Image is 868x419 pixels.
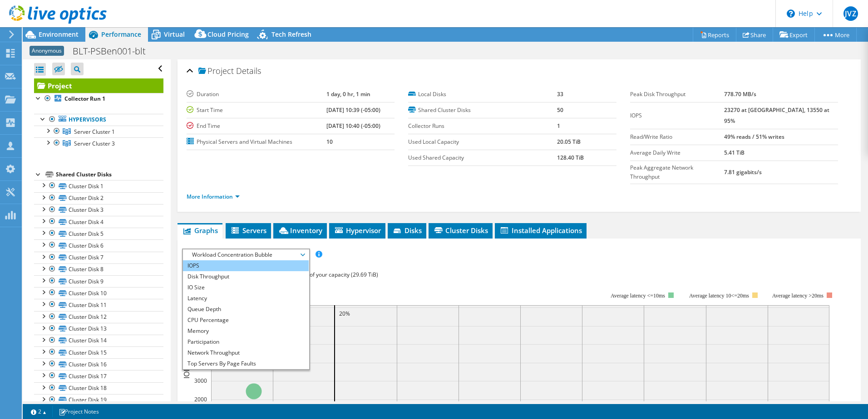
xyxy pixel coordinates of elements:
[183,315,309,326] li: CPU Percentage
[183,260,309,271] li: IOPS
[164,30,185,39] span: Virtual
[25,406,53,417] a: 2
[39,30,79,39] span: Environment
[339,310,350,317] text: 20%
[408,122,557,131] label: Collector Runs
[194,395,207,403] text: 2000
[499,226,582,235] span: Installed Applications
[69,46,160,56] h1: BLT-PSBen001-blt
[34,137,163,149] a: Server Cluster 3
[557,122,560,130] b: 1
[724,133,784,141] b: 49% reads / 51% writes
[630,163,725,181] label: Peak Aggregate Network Throughput
[34,192,163,204] a: Cluster Disk 2
[34,275,163,287] a: Cluster Disk 9
[787,10,795,18] svg: \n
[52,406,105,417] a: Project Notes
[187,193,240,200] a: More Information
[773,28,815,42] a: Export
[34,252,163,263] a: Cluster Disk 7
[183,326,309,336] li: Memory
[183,304,309,315] li: Queue Depth
[278,226,322,235] span: Inventory
[34,311,163,323] a: Cluster Disk 12
[74,128,115,136] span: Server Cluster 1
[724,168,762,176] b: 7.81 gigabits/s
[207,30,249,39] span: Cloud Pricing
[814,28,857,42] a: More
[183,347,309,358] li: Network Throughput
[187,90,326,99] label: Duration
[557,90,563,98] b: 33
[34,204,163,216] a: Cluster Disk 3
[183,336,309,347] li: Participation
[557,106,563,114] b: 50
[34,335,163,346] a: Cluster Disk 14
[230,226,266,235] span: Servers
[64,95,105,102] b: Collector Run 1
[182,226,218,235] span: Graphs
[236,65,261,76] span: Details
[408,106,557,115] label: Shared Cluster Disks
[34,228,163,239] a: Cluster Disk 5
[843,6,858,21] span: JVZ
[326,106,380,114] b: [DATE] 10:39 (-05:00)
[34,216,163,228] a: Cluster Disk 4
[392,226,422,235] span: Disks
[772,292,824,299] text: Average latency >20ms
[34,358,163,370] a: Cluster Disk 16
[408,153,557,162] label: Used Shared Capacity
[34,263,163,275] a: Cluster Disk 8
[34,93,163,105] a: Collector Run 1
[34,126,163,137] a: Server Cluster 1
[326,90,370,98] b: 1 day, 0 hr, 1 min
[557,154,584,161] b: 128.40 TiB
[724,90,756,98] b: 778.70 MB/s
[74,140,115,147] span: Server Cluster 3
[183,282,309,293] li: IO Size
[557,138,581,146] b: 20.05 TiB
[34,323,163,335] a: Cluster Disk 13
[630,148,725,157] label: Average Daily Write
[182,363,192,379] text: IOPS
[611,292,665,299] tspan: Average latency <=10ms
[34,287,163,299] a: Cluster Disk 10
[34,394,163,406] a: Cluster Disk 19
[724,106,829,125] b: 23270 at [GEOGRAPHIC_DATA], 13550 at 95%
[408,90,557,99] label: Local Disks
[433,226,488,235] span: Cluster Disks
[34,78,163,93] a: Project
[187,137,326,146] label: Physical Servers and Virtual Machines
[689,292,749,299] tspan: Average latency 10<=20ms
[183,271,309,282] li: Disk Throughput
[187,106,326,115] label: Start Time
[187,122,326,131] label: End Time
[630,90,725,99] label: Peak Disk Throughput
[630,111,725,120] label: IOPS
[334,226,381,235] span: Hypervisor
[198,67,234,76] span: Project
[736,28,773,42] a: Share
[183,358,309,369] li: Top Servers By Page Faults
[30,46,64,56] span: Anonymous
[194,377,207,385] text: 3000
[34,346,163,358] a: Cluster Disk 15
[724,149,745,156] b: 5.41 TiB
[693,28,736,42] a: Reports
[408,137,557,146] label: Used Local Capacity
[34,114,163,126] a: Hypervisors
[326,122,380,130] b: [DATE] 10:40 (-05:00)
[630,132,725,141] label: Read/Write Ratio
[34,370,163,382] a: Cluster Disk 17
[56,169,163,180] div: Shared Cluster Disks
[34,299,163,311] a: Cluster Disk 11
[34,180,163,192] a: Cluster Disk 1
[101,30,141,39] span: Performance
[183,293,309,304] li: Latency
[271,30,311,39] span: Tech Refresh
[187,249,304,260] span: Workload Concentration Bubble
[246,271,378,278] span: 90% of IOPS falls on 20% of your capacity (29.69 TiB)
[34,382,163,394] a: Cluster Disk 18
[326,138,333,146] b: 10
[34,239,163,251] a: Cluster Disk 6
